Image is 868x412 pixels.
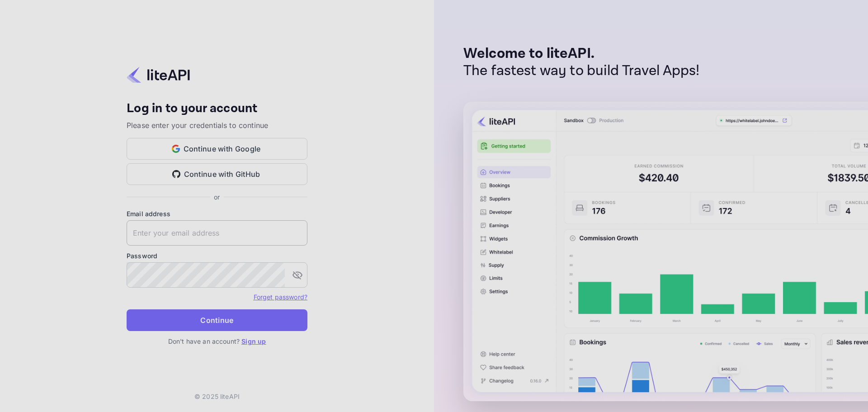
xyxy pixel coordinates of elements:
[194,392,240,401] p: © 2025 liteAPI
[127,138,307,160] button: Continue with Google
[214,192,220,202] p: or
[127,101,307,117] h4: Log in to your account
[127,209,307,218] label: Email address
[463,45,700,62] p: Welcome to liteAPI.
[127,66,190,84] img: liteapi
[127,120,307,131] p: Please enter your credentials to continue
[241,337,266,345] a: Sign up
[288,266,307,284] button: toggle password visibility
[463,62,700,80] p: The fastest way to build Travel Apps!
[254,292,307,301] a: Forget password?
[254,293,307,301] a: Forget password?
[127,220,307,246] input: Enter your email address
[127,251,307,260] label: Password
[127,309,307,331] button: Continue
[127,163,307,185] button: Continue with GitHub
[127,336,307,346] p: Don't have an account?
